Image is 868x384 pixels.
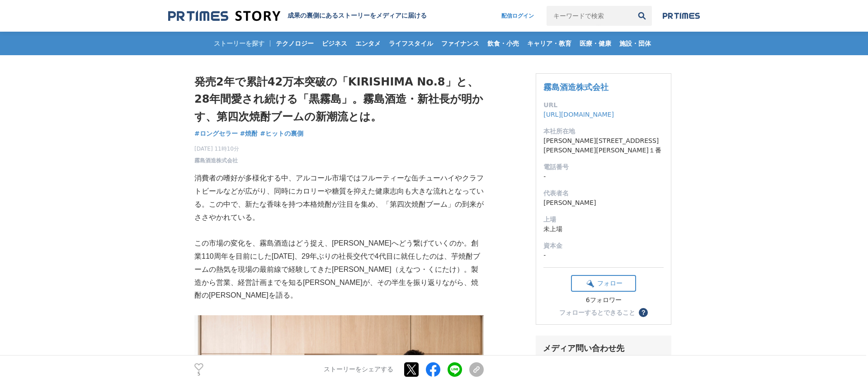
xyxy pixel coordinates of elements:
a: 霧島酒造株式会社 [543,82,609,92]
span: #ロングセラー [194,129,238,137]
h1: 発売2年で累計42万本突破の「KIRISHIMA No.8」と、28年間愛され続ける「黒霧島」。霧島酒造・新社長が明かす、第四次焼酎ブームの新潮流とは。 [194,73,484,125]
span: テクノロジー [272,39,317,47]
div: フォローするとできること [559,309,635,316]
a: ライフスタイル [385,32,437,55]
a: 成果の裏側にあるストーリーをメディアに届ける 成果の裏側にあるストーリーをメディアに届ける [168,10,427,22]
div: 6フォロワー [571,296,636,304]
dt: 電話番号 [543,162,664,172]
button: 検索 [632,6,652,26]
a: [URL][DOMAIN_NAME] [543,111,614,118]
dd: 未上場 [543,224,664,234]
span: キャリア・教育 [524,39,575,47]
span: ライフスタイル [385,39,437,47]
dt: 代表者名 [543,189,664,198]
a: エンタメ [352,32,384,55]
span: ？ [640,309,646,316]
dd: - [543,172,664,181]
button: ？ [639,308,648,317]
input: キーワードで検索 [547,6,632,26]
span: #ヒットの裏側 [260,129,303,137]
span: 飲食・小売 [484,39,523,47]
span: ビジネス [318,39,351,47]
a: #焼酎 [240,129,258,138]
span: 施設・団体 [616,39,655,47]
a: 施設・団体 [616,32,655,55]
dd: - [543,251,664,260]
div: メディア問い合わせ先 [543,343,664,354]
a: 医療・健康 [576,32,615,55]
dd: [PERSON_NAME][STREET_ADDRESS][PERSON_NAME][PERSON_NAME]１番 [543,136,664,155]
p: 5 [194,372,203,376]
button: フォロー [571,275,636,292]
a: テクノロジー [272,32,317,55]
a: ファイナンス [438,32,483,55]
h2: 成果の裏側にあるストーリーをメディアに届ける [288,12,427,20]
a: 霧島酒造株式会社 [194,156,238,165]
a: ビジネス [318,32,351,55]
dt: 本社所在地 [543,127,664,136]
img: 成果の裏側にあるストーリーをメディアに届ける [168,10,280,22]
span: [DATE] 11時10分 [194,145,239,153]
img: prtimes [663,12,700,19]
dd: [PERSON_NAME] [543,198,664,208]
span: ファイナンス [438,39,483,47]
p: 消費者の嗜好が多様化する中、アルコール市場ではフルーティーな缶チューハイやクラフトビールなどが広がり、同時にカロリーや糖質を抑えた健康志向も大きな流れとなっている。この中で、新たな香味を持つ本格... [194,172,484,224]
a: #ヒットの裏側 [260,129,303,138]
a: 飲食・小売 [484,32,523,55]
a: キャリア・教育 [524,32,575,55]
a: #ロングセラー [194,129,238,138]
dt: URL [543,100,664,110]
dt: 資本金 [543,241,664,251]
p: この市場の変化を、霧島酒造はどう捉え、[PERSON_NAME]へどう繋げていくのか。創業110周年を目前にした[DATE]、29年ぶりの社長交代で4代目に就任したのは、芋焼酎ブームの熱気を現場... [194,237,484,302]
span: 医療・健康 [576,39,615,47]
span: エンタメ [352,39,384,47]
a: 配信ログイン [492,6,543,26]
p: ストーリーをシェアする [324,366,393,374]
span: #焼酎 [240,129,258,137]
dt: 上場 [543,215,664,224]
